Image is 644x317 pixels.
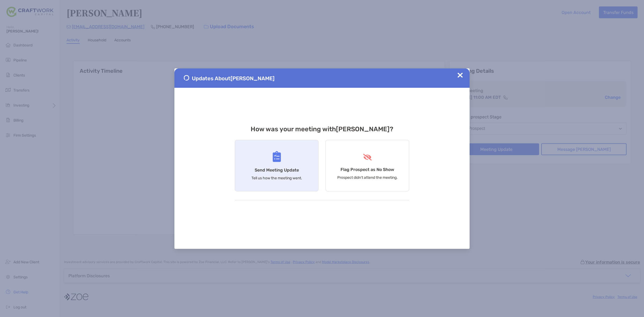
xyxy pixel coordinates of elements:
[273,151,281,162] img: Send Meeting Update
[458,72,463,78] img: Close Updates Zoe
[251,176,302,180] p: Tell us how the meeting went.
[184,75,189,81] img: Send Meeting Update 1
[235,125,409,133] h3: How was your meeting with [PERSON_NAME] ?
[337,175,398,180] p: Prospect didn’t attend the meeting.
[341,167,394,172] h4: Flag Prospect as No Show
[255,167,299,173] h4: Send Meeting Update
[192,75,275,82] span: Updates About [PERSON_NAME]
[363,154,372,161] img: Flag Prospect as No Show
